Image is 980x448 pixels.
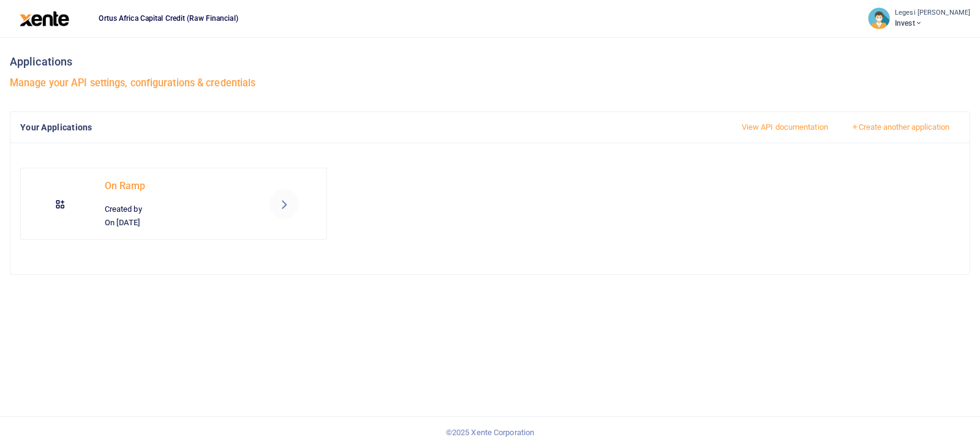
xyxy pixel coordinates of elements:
[868,7,970,29] a: profile-user Legesi [PERSON_NAME] Invest
[94,13,243,24] span: Ortus Africa Capital Credit (Raw Financial)
[10,53,970,71] h3: Applications
[20,13,69,23] a: logo-large logo-large
[20,121,722,134] h4: Your applications
[895,18,970,29] span: Invest
[20,11,69,26] img: logo-large
[10,77,970,89] h5: Manage your API settings, configurations & credentials
[868,7,890,29] img: profile-user
[731,117,839,138] a: View API documentation
[895,8,970,18] small: Legesi [PERSON_NAME]
[840,117,960,138] button: Create another application
[105,218,243,228] h6: On [DATE]
[105,204,142,214] span: Created by
[105,178,243,194] p: On Ramp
